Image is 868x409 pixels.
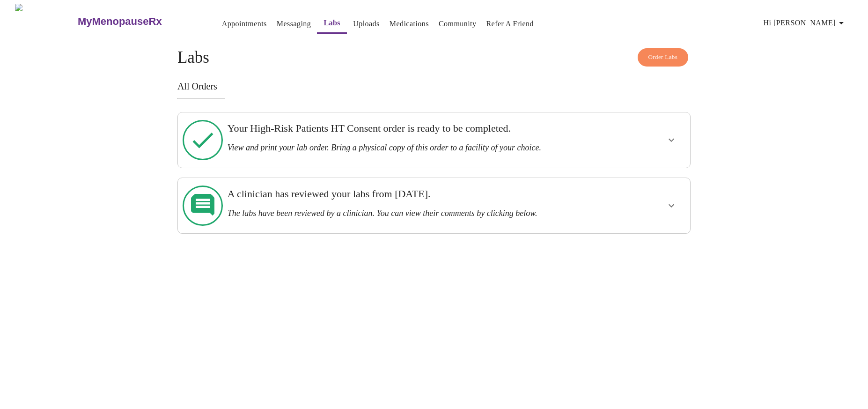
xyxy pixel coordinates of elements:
[228,122,591,134] h3: Your High-Risk Patients HT Consent order is ready to be completed.
[390,17,429,30] a: Medications
[435,15,480,33] button: Community
[228,143,591,153] h3: View and print your lab order. Bring a physical copy of this order to a facility of your choice.
[177,48,691,67] h4: Labs
[638,48,689,67] button: Order Labs
[439,17,477,30] a: Community
[760,14,851,32] button: Hi [PERSON_NAME]
[317,14,347,34] button: Labs
[15,4,76,39] img: MyMenopauseRx Logo
[482,15,537,33] button: Refer a Friend
[349,15,383,33] button: Uploads
[78,15,162,28] h3: MyMenopauseRx
[277,17,311,30] a: Messaging
[228,188,591,200] h3: A clinician has reviewed your labs from [DATE].
[177,81,691,92] h3: All Orders
[386,15,433,33] button: Medications
[218,15,271,33] button: Appointments
[764,16,847,30] span: Hi [PERSON_NAME]
[222,17,267,30] a: Appointments
[486,17,534,30] a: Refer a Friend
[76,5,199,38] a: MyMenopauseRx
[660,129,683,151] button: show more
[324,16,340,30] a: Labs
[648,52,678,63] span: Order Labs
[228,208,591,218] h3: The labs have been reviewed by a clinician. You can view their comments by clicking below.
[353,17,380,30] a: Uploads
[273,15,315,33] button: Messaging
[660,194,683,217] button: show more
